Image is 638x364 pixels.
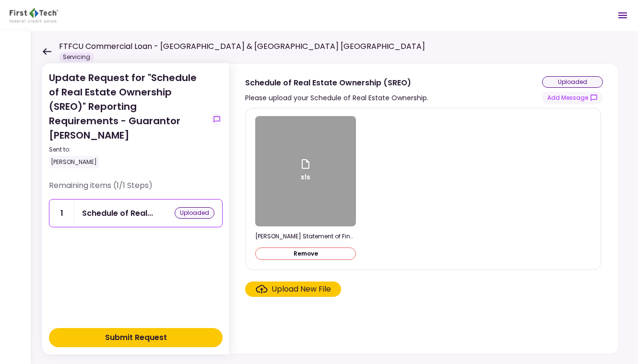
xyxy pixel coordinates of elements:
div: xls [300,158,311,184]
div: Update Request for "Schedule of Real Estate Ownership (SREO)" Reporting Requirements - Guarantor ... [49,70,207,168]
div: John Ramsey Statement of Financial Condition September 2nd 2025.xlsx [255,232,356,241]
div: Please upload your Schedule of Real Estate Ownership. [245,92,428,104]
a: 1Schedule of Real Estate Ownership (SREO)uploaded [49,199,223,227]
button: Submit Request [49,328,223,347]
div: Upload New File [272,283,331,295]
h1: FTFCU Commercial Loan - [GEOGRAPHIC_DATA] & [GEOGRAPHIC_DATA] [GEOGRAPHIC_DATA] [59,41,425,52]
img: Partner icon [10,8,58,23]
div: 1 [49,200,74,227]
button: show-messages [542,92,603,104]
span: Click here to upload the required document [245,282,341,297]
div: [PERSON_NAME] [49,156,99,168]
div: uploaded [542,76,603,88]
div: uploaded [175,207,214,219]
div: Remaining items (1/1 Steps) [49,180,223,199]
button: Remove [255,247,356,260]
div: Sent to: [49,145,207,154]
div: Schedule of Real Estate Ownership (SREO) [82,207,153,219]
button: Open menu [611,4,634,27]
div: Schedule of Real Estate Ownership (SREO)Please upload your Schedule of Real Estate Ownership.uplo... [229,63,619,354]
div: Submit Request [105,332,167,343]
div: Servicing [59,52,94,62]
div: Schedule of Real Estate Ownership (SREO) [245,77,428,89]
button: show-messages [211,114,223,125]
